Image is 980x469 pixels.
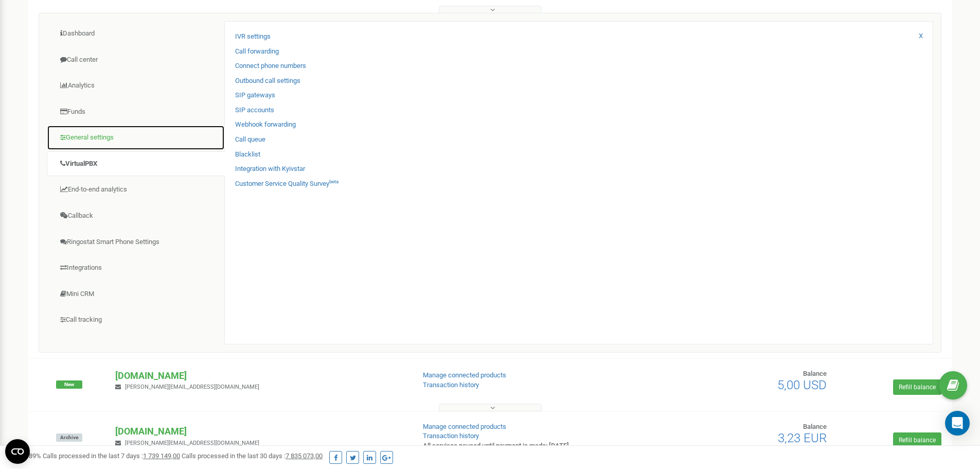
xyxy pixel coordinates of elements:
[235,32,271,42] a: IVR settings
[893,432,941,448] a: Refill balance
[235,164,305,174] a: Integration with Kyivstar
[777,378,827,392] span: 5,00 USD
[47,151,225,177] a: VirtualPBX
[143,452,180,460] u: 00
[47,203,225,229] a: Callback
[47,230,225,255] a: Ringostat Smart Phone Settings
[47,73,225,98] a: Analytics
[182,452,323,460] span: Calls processed in the last 30 days :
[235,61,306,71] a: Connect phone numbers
[47,255,225,281] a: Integrations
[423,423,506,430] a: Manage connected products
[423,441,637,451] p: All services paused until payment is made: [DATE]
[803,370,827,377] span: Balance
[893,379,941,395] a: Refill balance
[125,440,259,446] span: [PERSON_NAME][EMAIL_ADDRESS][DOMAIN_NAME]
[286,452,323,460] u: 00
[235,120,296,130] a: Webhook forwarding
[235,76,300,86] a: Outbound call settings
[47,99,225,125] a: Funds
[778,431,827,445] span: 3,23 EUR
[945,411,970,436] div: Open Intercom Messenger
[47,125,225,150] a: General settings
[115,425,406,438] p: [DOMAIN_NAME]
[235,47,279,57] a: Call forwarding
[47,307,225,333] a: Call tracking
[919,31,923,41] a: X
[115,369,406,383] p: [DOMAIN_NAME]
[423,371,506,379] a: Manage connected products
[47,47,225,73] a: Call center
[47,21,225,46] a: Dashboard
[56,433,82,442] span: Archive
[235,179,338,189] a: Customer Service Quality Surveybeta
[56,380,82,389] span: New
[423,432,479,440] a: Transaction history
[47,282,225,307] a: Mini CRM
[235,135,265,145] a: Call queue
[5,439,30,464] button: Open CMP widget
[235,150,260,160] a: Blacklist
[47,177,225,202] a: End-to-end analytics
[235,106,274,115] a: SIP accounts
[423,381,479,389] a: Transaction history
[43,452,180,460] span: Calls processed in the last 7 days :
[286,452,315,460] tcxspan: Call 7 835 073, via 3CX
[235,91,275,100] a: SIP gateways
[125,384,259,390] span: [PERSON_NAME][EMAIL_ADDRESS][DOMAIN_NAME]
[803,423,827,430] span: Balance
[329,179,338,184] sup: beta
[143,452,173,460] tcxspan: Call 1 739 149, via 3CX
